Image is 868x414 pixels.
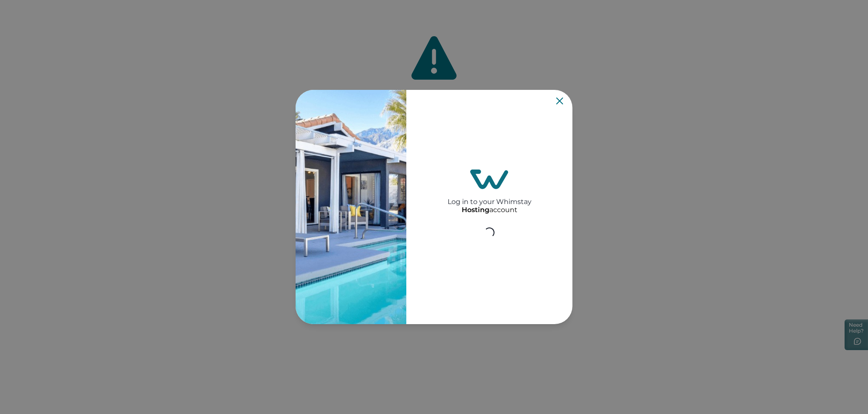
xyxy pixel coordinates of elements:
h2: Log in to your Whimstay [448,189,532,206]
p: Hosting [462,206,489,214]
img: login-logo [470,170,509,189]
button: Close [556,98,563,104]
p: account [462,206,517,214]
img: auth-banner [296,90,406,324]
